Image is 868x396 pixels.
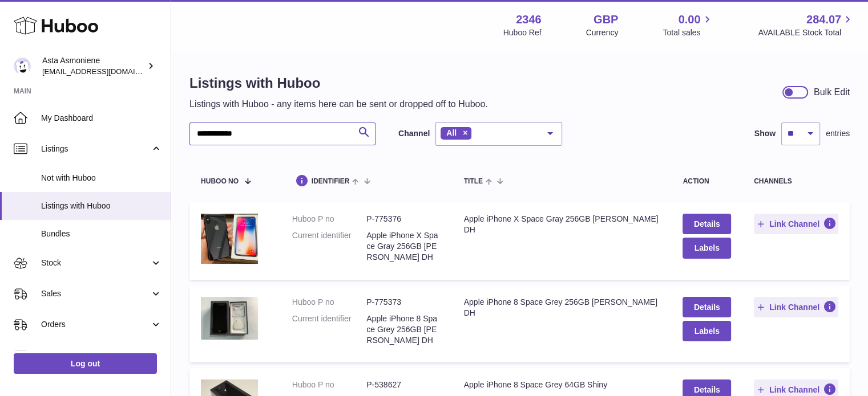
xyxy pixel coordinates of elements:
[398,128,430,139] label: Channel
[594,12,618,27] strong: GBP
[586,27,619,38] div: Currency
[366,379,441,390] dd: P-538627
[292,214,366,224] dt: Huboo P no
[516,12,542,27] strong: 2346
[464,297,660,319] div: Apple iPhone 8 Space Grey 256GB [PERSON_NAME] DH
[312,178,350,185] span: identifier
[464,214,660,235] div: Apple iPhone X Space Gray 256GB [PERSON_NAME] DH
[292,379,366,390] dt: Huboo P no
[683,297,730,317] a: Details
[201,214,258,264] img: Apple iPhone X Space Gray 256GB JIM DH
[201,297,258,340] img: Apple iPhone 8 Space Grey 256GB Jim DH
[292,313,366,346] dt: Current identifier
[292,297,366,308] dt: Huboo P no
[758,27,854,38] span: AVAILABLE Stock Total
[42,55,145,77] div: Asta Asmoniene
[679,12,701,27] span: 0.00
[14,58,31,75] img: internalAdmin-2346@internal.huboo.com
[683,238,730,258] button: Labels
[42,67,168,76] span: [EMAIL_ADDRESS][DOMAIN_NAME]
[41,173,162,183] span: Not with Huboo
[758,12,854,38] a: 284.07 AVAILABLE Stock Total
[683,321,730,341] button: Labels
[41,258,150,268] span: Stock
[826,128,850,139] span: entries
[366,214,441,224] dd: P-775376
[754,297,838,317] button: Link Channel
[14,353,157,374] a: Log out
[754,178,838,185] div: channels
[41,350,162,361] span: Usage
[663,12,713,38] a: 0.00 Total sales
[806,12,841,27] span: 284.07
[201,178,239,185] span: Huboo no
[41,113,162,124] span: My Dashboard
[41,228,162,239] span: Bundles
[663,27,713,38] span: Total sales
[189,74,488,92] h1: Listings with Huboo
[366,297,441,308] dd: P-775373
[366,230,441,263] dd: Apple iPhone X Space Gray 256GB [PERSON_NAME] DH
[769,219,819,229] span: Link Channel
[754,128,776,139] label: Show
[754,214,838,234] button: Link Channel
[41,144,150,154] span: Listings
[464,178,483,185] span: title
[292,230,366,263] dt: Current identifier
[769,302,819,312] span: Link Channel
[189,98,488,111] p: Listings with Huboo - any items here can be sent or dropped off to Huboo.
[41,201,162,211] span: Listings with Huboo
[683,178,730,185] div: action
[464,379,660,390] div: Apple iPhone 8 Space Grey 64GB Shiny
[503,27,542,38] div: Huboo Ref
[769,385,819,395] span: Link Channel
[41,288,150,299] span: Sales
[366,313,441,346] dd: Apple iPhone 8 Space Grey 256GB [PERSON_NAME] DH
[41,319,150,330] span: Orders
[683,214,730,234] a: Details
[446,128,457,137] span: All
[814,86,850,99] div: Bulk Edit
